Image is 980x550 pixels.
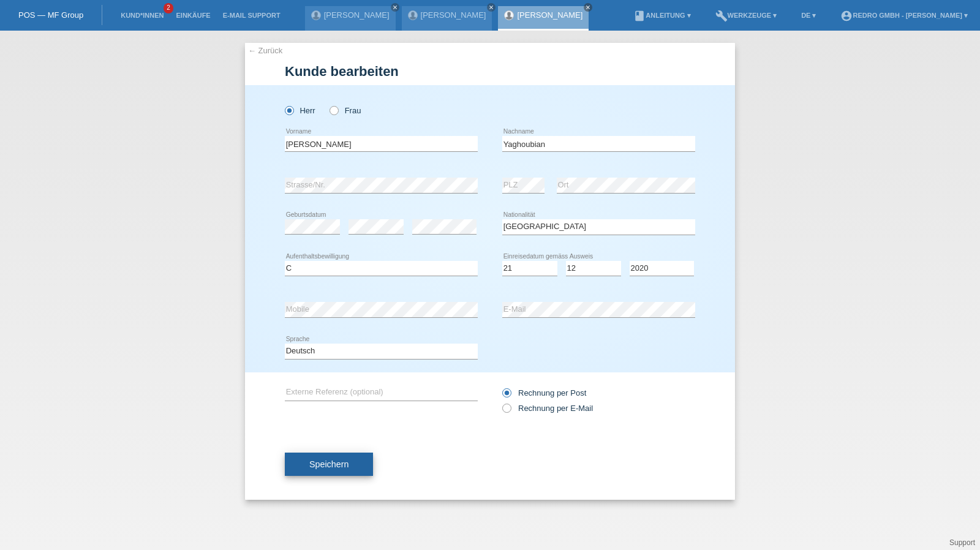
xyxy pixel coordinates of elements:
a: Einkäufe [170,12,216,19]
a: account_circleRedro GmbH - [PERSON_NAME] ▾ [834,12,974,19]
i: close [392,4,398,10]
button: Speichern [285,453,373,476]
a: ← Zurück [248,46,282,55]
h1: Kunde bearbeiten [285,64,695,79]
i: build [715,10,728,22]
a: Support [949,538,975,547]
a: [PERSON_NAME] [324,10,390,20]
label: Herr [285,106,315,115]
a: close [391,3,399,12]
span: 2 [164,3,173,13]
label: Rechnung per E-Mail [502,404,593,413]
a: [PERSON_NAME] [421,10,486,20]
a: close [487,3,496,12]
a: close [584,3,592,12]
a: buildWerkzeuge ▾ [709,12,783,19]
i: account_circle [840,10,853,22]
a: POS — MF Group [18,10,83,20]
input: Rechnung per Post [502,388,510,404]
i: book [633,10,646,22]
label: Frau [330,106,361,115]
a: E-Mail Support [217,12,287,19]
a: Kund*innen [115,12,170,19]
a: [PERSON_NAME] [517,10,582,20]
i: close [585,4,591,10]
input: Frau [330,106,337,114]
a: DE ▾ [795,12,822,19]
label: Rechnung per Post [502,388,586,397]
input: Rechnung per E-Mail [502,404,510,419]
input: Herr [285,106,293,114]
i: close [488,4,494,10]
a: bookAnleitung ▾ [627,12,696,19]
span: Speichern [309,459,349,469]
